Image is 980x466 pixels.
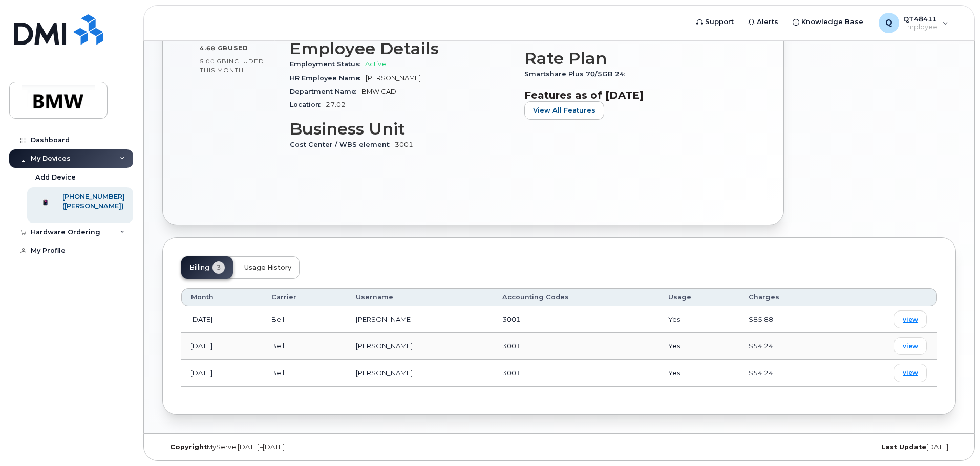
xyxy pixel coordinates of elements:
span: Q [885,17,892,29]
th: Charges [739,288,835,306]
span: Active [365,60,386,68]
th: Month [181,288,262,306]
div: $54.24 [749,368,826,378]
span: Smartshare Plus 70/5GB 24 [524,70,630,78]
h3: Rate Plan [524,49,747,68]
td: [PERSON_NAME] [347,360,493,386]
iframe: Messenger Launcher [935,421,972,458]
span: 4.68 GB [200,45,228,52]
span: used [228,44,248,52]
span: 5.00 GB [200,58,227,65]
span: 3001 [502,315,521,323]
span: Support [705,17,734,27]
td: Yes [659,333,740,360]
span: 3001 [395,141,413,148]
h3: Features as of [DATE] [524,89,747,101]
span: view [903,368,918,378]
span: BMW CAD [361,87,396,95]
span: Usage History [244,263,291,272]
span: view [903,342,918,351]
th: Carrier [262,288,347,306]
td: Bell [262,333,347,360]
span: Knowledge Base [801,17,863,27]
a: view [894,364,927,382]
a: view [894,337,927,355]
a: Alerts [741,12,785,32]
td: [DATE] [181,333,262,360]
div: MyServe [DATE]–[DATE] [162,443,427,451]
a: view [894,310,927,328]
td: Bell [262,360,347,386]
td: [PERSON_NAME] [347,306,493,333]
th: Usage [659,288,740,306]
span: [PERSON_NAME] [366,74,421,82]
a: Support [689,12,741,32]
td: Bell [262,306,347,333]
span: included this month [200,57,264,74]
span: QT48411 [903,15,938,23]
span: Location [290,101,326,108]
td: [DATE] [181,306,262,333]
div: QT48411 [871,13,955,33]
span: 3001 [502,342,521,350]
span: Cost Center / WBS element [290,141,395,148]
span: 3001 [502,369,521,377]
div: [DATE] [691,443,956,451]
td: Yes [659,360,740,386]
span: 27.02 [326,101,346,108]
th: Username [347,288,493,306]
strong: Copyright [170,443,207,451]
div: $54.24 [749,341,826,351]
div: $85.88 [749,315,826,324]
span: HR Employee Name [290,74,366,82]
h3: Business Unit [290,120,512,138]
span: Employment Status [290,60,365,68]
a: Knowledge Base [785,12,870,32]
td: [DATE] [181,360,262,386]
td: Yes [659,306,740,333]
span: View All Features [533,105,595,115]
td: [PERSON_NAME] [347,333,493,360]
th: Accounting Codes [493,288,658,306]
span: view [903,315,918,324]
strong: Last Update [881,443,926,451]
span: Employee [903,23,938,31]
span: Department Name [290,87,361,95]
button: View All Features [524,101,604,120]
span: Alerts [757,17,778,27]
h3: Employee Details [290,39,512,58]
